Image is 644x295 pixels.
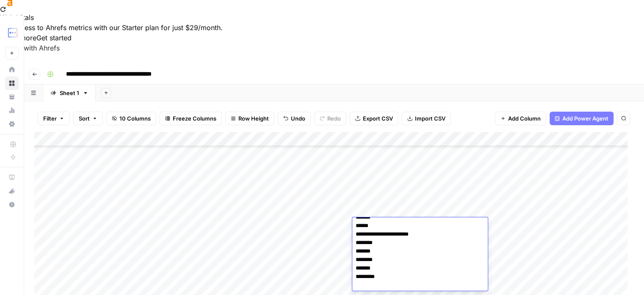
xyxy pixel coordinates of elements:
button: Import CSV [402,112,451,125]
span: Export CSV [363,114,393,123]
button: Add Power Agent [550,112,614,125]
div: What's new? [6,185,18,197]
button: Undo [278,112,311,125]
button: Add Column [495,112,546,125]
span: Sort [79,114,90,123]
div: Sheet 1 [60,89,79,97]
a: AirOps Academy [5,171,19,184]
button: Redo [314,112,346,125]
button: Help + Support [5,198,19,211]
span: Undo [291,114,305,123]
button: What's new? [5,184,19,198]
button: 10 Columns [106,112,156,125]
span: Row Height [238,114,269,123]
button: Row Height [225,112,274,125]
span: Freeze Columns [173,114,216,123]
a: Usage [5,104,19,117]
button: Filter [38,112,70,125]
span: 10 Columns [119,114,151,123]
span: Filter [43,114,57,123]
button: Export CSV [350,112,398,125]
span: Add Column [508,114,541,123]
span: Redo [327,114,341,123]
span: Import CSV [415,114,445,123]
a: Sheet 1 [43,84,96,101]
button: Sort [73,112,103,125]
a: Settings [5,117,19,131]
a: Browse [5,76,19,90]
span: Add Power Agent [562,114,608,123]
button: Get started [36,33,72,43]
a: Your Data [5,90,19,104]
a: Home [5,63,19,76]
button: Freeze Columns [160,112,222,125]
